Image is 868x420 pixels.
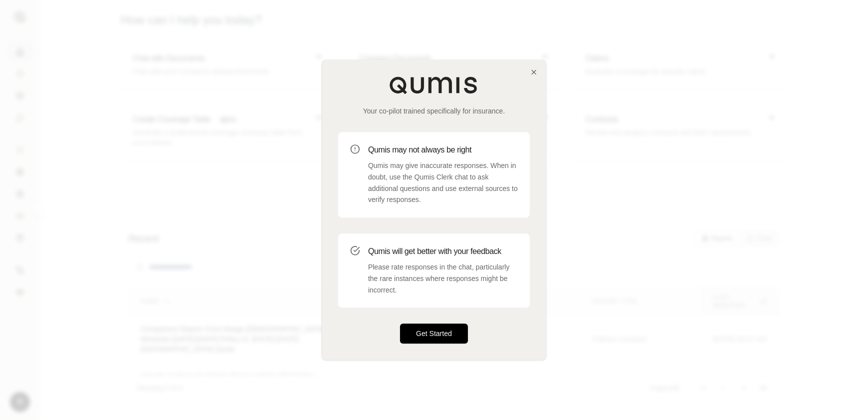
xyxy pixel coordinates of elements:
[368,245,518,257] h3: Qumis will get better with your feedback
[338,106,530,116] p: Your co-pilot trained specifically for insurance.
[389,76,479,94] img: Qumis Logo
[400,324,468,344] button: Get Started
[368,144,518,156] h3: Qumis may not always be right
[368,160,518,205] p: Qumis may give inaccurate responses. When in doubt, use the Qumis Clerk chat to ask additional qu...
[368,261,518,295] p: Please rate responses in the chat, particularly the rare instances where responses might be incor...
